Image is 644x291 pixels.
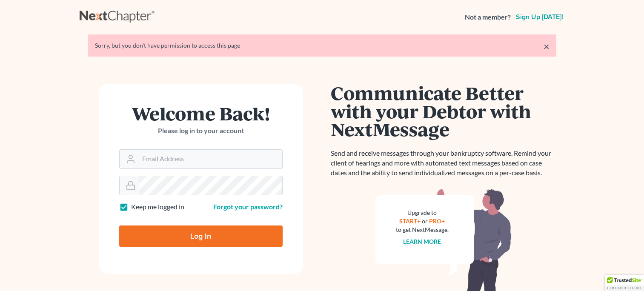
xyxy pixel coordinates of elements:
[119,126,283,136] p: Please log in to your account
[514,14,565,20] a: Sign up [DATE]!
[119,104,283,123] h1: Welcome Back!
[422,217,428,225] span: or
[213,203,283,211] a: Forgot your password?
[95,41,550,50] div: Sorry, but you don't have permission to access this page
[429,217,445,225] a: PRO+
[399,217,421,225] a: START+
[396,208,449,217] div: Upgrade to
[403,238,441,245] a: Learn more
[139,150,282,168] input: Email Address
[544,41,550,51] a: ×
[605,275,644,291] div: TrustedSite Certified
[131,202,184,212] label: Keep me logged in
[331,148,556,178] p: Send and receive messages through your bankruptcy software. Remind your client of hearings and mo...
[465,12,511,22] strong: Not a member?
[396,225,449,234] div: to get NextMessage.
[119,225,283,247] input: Log In
[331,84,556,138] h1: Communicate Better with your Debtor with NextMessage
